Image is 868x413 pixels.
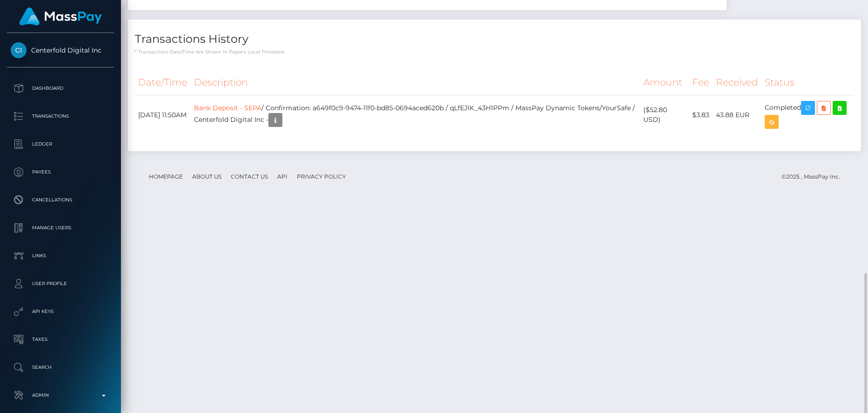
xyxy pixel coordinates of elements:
[135,70,191,95] th: Date/Time
[188,169,225,184] a: About Us
[689,95,713,135] td: $3.83
[7,244,114,267] a: Links
[761,95,854,135] td: Completed
[7,216,114,240] a: Manage Users
[191,95,640,135] td: / Confirmation: a649f0c9-9474-11f0-bd85-0694aced620b / qLfEJlK_43H1PPm / MassPay Dynamic Tokens/Y...
[7,272,114,295] a: User Profile
[781,172,847,182] div: © 2025 , MassPay Inc.
[713,70,761,95] th: Received
[135,48,854,55] p: * Transactions date/time are shown in payee's local timezone
[11,305,110,319] p: API Keys
[19,7,102,26] img: MassPay Logo
[135,31,854,47] h4: Transactions History
[274,169,291,184] a: API
[7,160,114,184] a: Payees
[293,169,350,184] a: Privacy Policy
[11,109,110,123] p: Transactions
[7,188,114,212] a: Cancellations
[689,70,713,95] th: Fee
[7,77,114,100] a: Dashboard
[713,95,761,135] td: 43.88 EUR
[7,328,114,351] a: Taxes
[7,105,114,128] a: Transactions
[11,221,110,235] p: Manage Users
[11,388,110,402] p: Admin
[7,46,114,54] span: Centerfold Digital Inc
[11,360,110,374] p: Search
[11,137,110,151] p: Ledger
[227,169,272,184] a: Contact Us
[640,70,689,95] th: Amount
[761,70,854,95] th: Status
[11,81,110,95] p: Dashboard
[7,300,114,323] a: API Keys
[145,169,187,184] a: Homepage
[7,384,114,407] a: Admin
[640,95,689,135] td: ($52.80 USD)
[191,70,640,95] th: Description
[7,133,114,156] a: Ledger
[135,95,191,135] td: [DATE] 11:50AM
[11,333,110,346] p: Taxes
[7,356,114,379] a: Search
[11,42,27,58] img: Centerfold Digital Inc
[11,193,110,207] p: Cancellations
[11,165,110,179] p: Payees
[11,249,110,263] p: Links
[11,277,110,291] p: User Profile
[194,104,261,112] a: Bank Deposit - SEPA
